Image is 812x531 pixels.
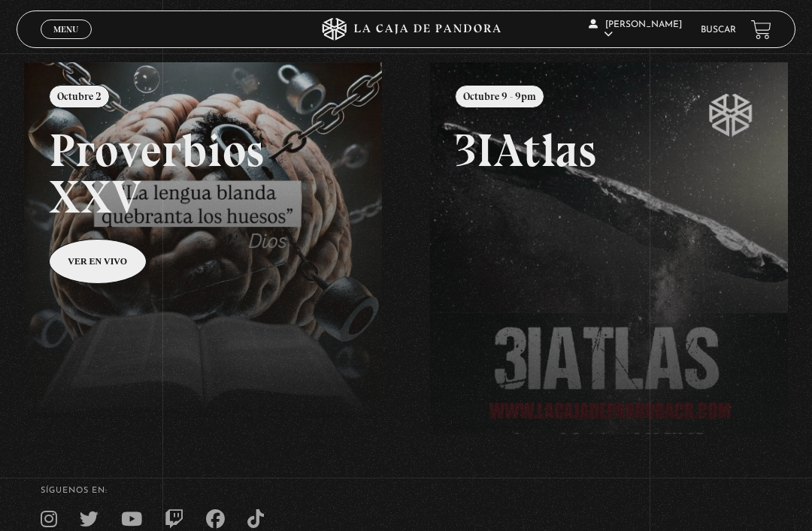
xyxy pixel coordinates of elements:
a: Buscar [701,26,736,35]
h4: SÍguenos en: [41,487,771,495]
span: [PERSON_NAME] [589,20,682,39]
a: View your shopping cart [751,20,771,40]
span: Menu [53,25,78,34]
span: Cerrar [49,38,84,48]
